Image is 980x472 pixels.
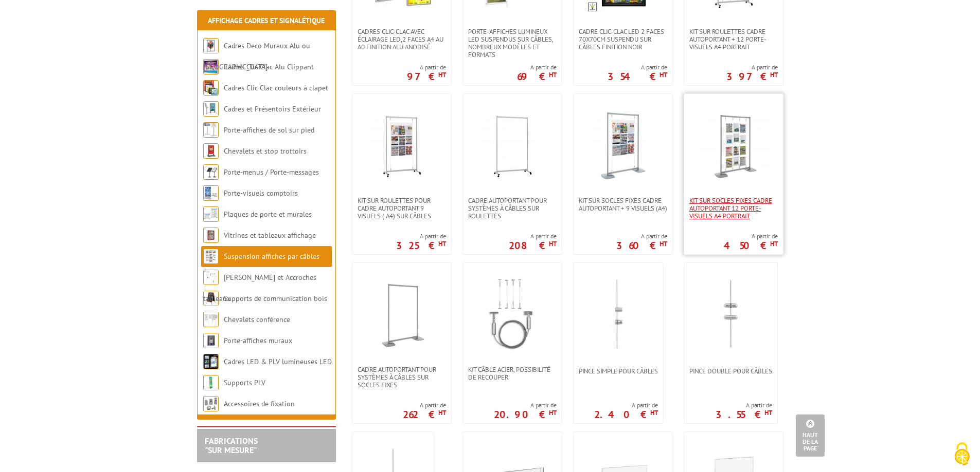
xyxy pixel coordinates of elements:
[549,239,557,248] sup: HT
[684,197,783,220] a: Kit sur socles fixes cadre autoportant 12 porte-visuels A4 portrait
[579,197,667,212] span: Kit sur socles fixes Cadre autoportant + 9 visuels (A4)
[716,411,772,418] p: 3.55 €
[689,28,778,51] span: Kit sur roulettes cadre autoportant + 12 porte-visuels A4 Portrait
[352,197,451,220] a: Kit sur roulettes pour cadre autoportant 9 visuels ( A4) sur câbles
[468,366,557,381] span: Kit Câble acier, possibilité de recouper
[574,28,672,51] a: Cadre Clic-Clac LED 2 faces 70x70cm suspendu sur câbles finition noir
[203,38,219,53] img: Cadres Deco Muraux Alu ou Bois
[224,357,332,366] a: Cadres LED & PLV lumineuses LED
[616,232,667,240] span: A partir de
[944,437,980,472] button: Cookies (fenêtre modale)
[403,401,446,409] span: A partir de
[358,197,446,220] span: Kit sur roulettes pour cadre autoportant 9 visuels ( A4) sur câbles
[203,41,310,71] a: Cadres Deco Muraux Alu ou [GEOGRAPHIC_DATA]
[608,63,667,71] span: A partir de
[224,146,307,156] a: Chevalets et stop trottoirs
[579,28,667,51] span: Cadre Clic-Clac LED 2 faces 70x70cm suspendu sur câbles finition noir
[203,206,219,222] img: Plaques de porte et murales
[438,239,446,248] sup: HT
[726,73,778,80] p: 397 €
[208,16,325,25] a: Affichage Cadres et Signalétique
[660,239,667,248] sup: HT
[224,294,327,303] a: Supports de communication bois
[203,312,219,327] img: Chevalets conférence
[579,367,658,375] span: Pince simple pour câbles
[509,232,557,240] span: A partir de
[203,80,219,96] img: Cadres Clic-Clac couleurs à clapet
[358,366,446,389] span: Cadre autoportant pour systèmes à câbles sur socles fixes
[594,411,658,418] p: 2.40 €
[403,411,446,418] p: 262 €
[203,273,316,303] a: [PERSON_NAME] et Accroches tableaux
[724,232,778,240] span: A partir de
[203,101,219,117] img: Cadres et Présentoirs Extérieur
[203,249,219,264] img: Suspension affiches par câbles
[203,333,219,348] img: Porte-affiches muraux
[468,197,557,220] span: Cadre autoportant pour systèmes à câbles sur roulettes
[352,366,451,389] a: Cadre autoportant pour systèmes à câbles sur socles fixes
[366,109,438,181] img: Kit sur roulettes pour cadre autoportant 9 visuels ( A4) sur câbles
[726,63,778,71] span: A partir de
[549,408,557,417] sup: HT
[509,242,557,249] p: 208 €
[224,167,319,177] a: Porte-menus / Porte-messages
[407,63,446,71] span: A partir de
[582,278,654,350] img: Pince simple pour câbles
[203,396,219,411] img: Accessoires de fixation
[689,367,772,375] span: Pince double pour câbles
[224,315,290,324] a: Chevalets conférence
[203,185,219,201] img: Porte-visuels comptoirs
[358,28,446,51] span: Cadres clic-clac avec éclairage LED,2 Faces A4 au A0 finition Alu Anodisé
[203,354,219,369] img: Cadres LED & PLV lumineuses LED
[650,408,658,417] sup: HT
[224,104,321,114] a: Cadres et Présentoirs Extérieur
[574,367,663,375] a: Pince simple pour câbles
[684,367,777,375] a: Pince double pour câbles
[203,164,219,180] img: Porte-menus / Porte-messages
[494,411,557,418] p: 20.90 €
[716,401,772,409] span: A partir de
[438,70,446,79] sup: HT
[224,399,295,408] a: Accessoires de fixation
[476,109,548,181] img: Cadre autoportant pour systèmes à câbles sur roulettes
[463,28,562,59] a: Porte-affiches lumineux LED suspendus sur câbles, nombreux modèles et formats
[468,28,557,59] span: Porte-affiches lumineux LED suspendus sur câbles, nombreux modèles et formats
[770,239,778,248] sup: HT
[407,73,446,80] p: 97 €
[203,270,219,285] img: Cimaises et Accroches tableaux
[396,242,446,249] p: 325 €
[203,375,219,390] img: Supports PLV
[764,408,772,417] sup: HT
[224,210,312,219] a: Plaques de porte et murales
[660,70,667,79] sup: HT
[224,83,328,92] a: Cadres Clic-Clac couleurs à clapet
[352,28,451,51] a: Cadres clic-clac avec éclairage LED,2 Faces A4 au A0 finition Alu Anodisé
[549,70,557,79] sup: HT
[517,63,557,71] span: A partir de
[224,252,319,261] a: Suspension affiches par câbles
[203,143,219,159] img: Chevalets et stop trottoirs
[796,414,825,457] a: Haut de la page
[694,278,767,350] img: Pince double pour câbles
[587,109,659,181] img: Kit sur socles fixes Cadre autoportant + 9 visuels (A4)
[203,228,219,243] img: Vitrines et tableaux affichage
[224,125,314,135] a: Porte-affiches de sol sur pied
[616,242,667,249] p: 360 €
[205,436,258,455] a: FABRICATIONS"Sur Mesure"
[224,378,265,387] a: Supports PLV
[438,408,446,417] sup: HT
[203,122,219,138] img: Porte-affiches de sol sur pied
[224,62,314,71] a: Cadres Clic-Clac Alu Clippant
[594,401,658,409] span: A partir de
[224,188,298,198] a: Porte-visuels comptoirs
[949,441,975,467] img: Cookies (fenêtre modale)
[770,70,778,79] sup: HT
[476,278,548,350] img: Kit Câble acier, possibilité de recouper
[574,197,672,212] a: Kit sur socles fixes Cadre autoportant + 9 visuels (A4)
[724,242,778,249] p: 450 €
[224,336,292,345] a: Porte-affiches muraux
[463,366,562,381] a: Kit Câble acier, possibilité de recouper
[608,73,667,80] p: 354 €
[517,73,557,80] p: 69 €
[463,197,562,220] a: Cadre autoportant pour systèmes à câbles sur roulettes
